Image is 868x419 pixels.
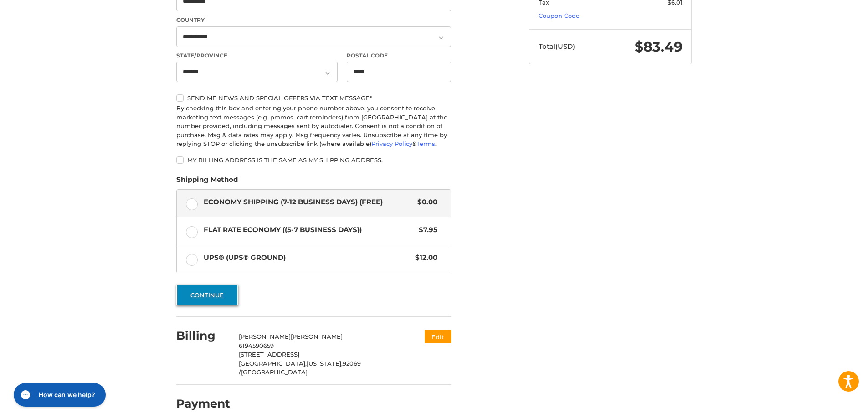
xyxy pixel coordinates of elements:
span: Economy Shipping (7-12 Business Days) (Free) [204,197,413,207]
span: [PERSON_NAME] [291,333,343,340]
label: Send me news and special offers via text message* [176,94,451,102]
span: UPS® (UPS® Ground) [204,253,411,263]
button: Continue [176,285,238,305]
span: [STREET_ADDRESS] [239,351,299,358]
iframe: Gorgias live chat messenger [9,380,108,410]
h2: Billing [176,329,230,343]
span: $7.95 [414,225,437,235]
span: [GEOGRAPHIC_DATA], [239,360,307,367]
span: $0.00 [413,197,437,207]
label: State/Province [176,52,338,60]
h2: Payment [176,397,230,411]
span: [GEOGRAPHIC_DATA] [241,368,308,376]
span: 6194590659 [239,342,274,349]
label: My billing address is the same as my shipping address. [176,156,451,164]
span: [US_STATE], [307,360,343,367]
button: Edit [425,330,451,343]
span: Flat Rate Economy ((5-7 Business Days)) [204,225,415,235]
label: Postal Code [347,52,452,60]
span: [PERSON_NAME] [239,333,291,340]
span: $12.00 [411,253,437,263]
span: Total (USD) [539,42,575,51]
a: Privacy Policy [371,140,412,147]
a: Coupon Code [539,12,580,19]
span: $83.49 [635,38,683,55]
legend: Shipping Method [176,175,238,189]
div: By checking this box and entering your phone number above, you consent to receive marketing text ... [176,104,451,149]
label: Country [176,16,451,24]
a: Terms [416,140,435,147]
